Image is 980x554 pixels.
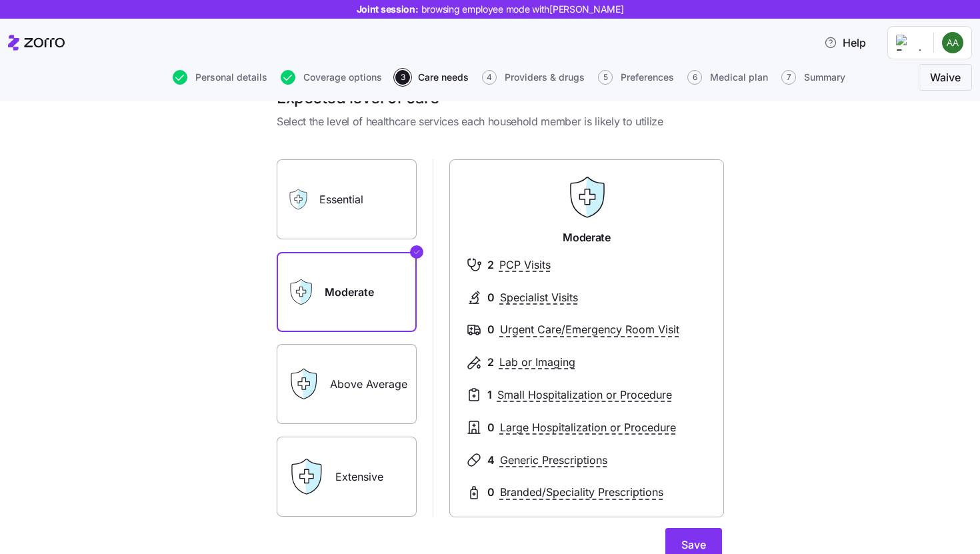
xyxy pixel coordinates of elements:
span: Medical plan [710,73,768,82]
span: Specialist Visits [500,289,578,306]
span: 0 [487,484,495,501]
span: 6 [687,70,702,85]
span: browsing employee mode with [PERSON_NAME] [421,3,624,16]
span: Waive [930,69,961,85]
span: Summary [804,73,845,82]
span: Select the level of healthcare services each household member is likely to utilize [277,113,722,130]
span: Joint session: [357,3,624,16]
span: PCP Visits [499,257,551,273]
span: 2 [487,354,494,371]
img: 574a8134ddb0dd8950ffd0bc62a0248f [942,32,963,53]
button: 4Providers & drugs [482,70,585,85]
span: 1 [487,387,492,403]
span: 2 [487,257,494,273]
svg: Checkmark [413,244,421,260]
label: Moderate [277,252,417,332]
label: Above Average [277,344,417,424]
button: Personal details [173,70,267,85]
span: Branded/Speciality Prescriptions [500,484,663,501]
span: Save [681,537,706,553]
label: Extensive [277,437,417,517]
button: Help [813,29,877,56]
a: Coverage options [278,70,382,85]
label: Essential [277,159,417,239]
button: 7Summary [781,70,845,85]
button: 6Medical plan [687,70,768,85]
span: Moderate [563,229,610,246]
span: 4 [487,452,495,469]
span: Urgent Care/Emergency Room Visit [500,321,679,338]
span: 7 [781,70,796,85]
span: Lab or Imaging [499,354,575,371]
span: 0 [487,419,495,436]
span: 5 [598,70,613,85]
span: Generic Prescriptions [500,452,607,469]
span: Large Hospitalization or Procedure [500,419,676,436]
img: Employer logo [896,35,923,51]
span: Care needs [418,73,469,82]
span: Preferences [621,73,674,82]
button: Waive [919,64,972,91]
span: 3 [395,70,410,85]
button: 3Care needs [395,70,469,85]
span: Coverage options [303,73,382,82]
a: Personal details [170,70,267,85]
span: 0 [487,289,495,306]
button: 5Preferences [598,70,674,85]
button: Coverage options [281,70,382,85]
a: 3Care needs [393,70,469,85]
span: 0 [487,321,495,338]
span: Help [824,35,866,51]
span: Providers & drugs [505,73,585,82]
span: Small Hospitalization or Procedure [497,387,672,403]
span: 4 [482,70,497,85]
span: Personal details [195,73,267,82]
